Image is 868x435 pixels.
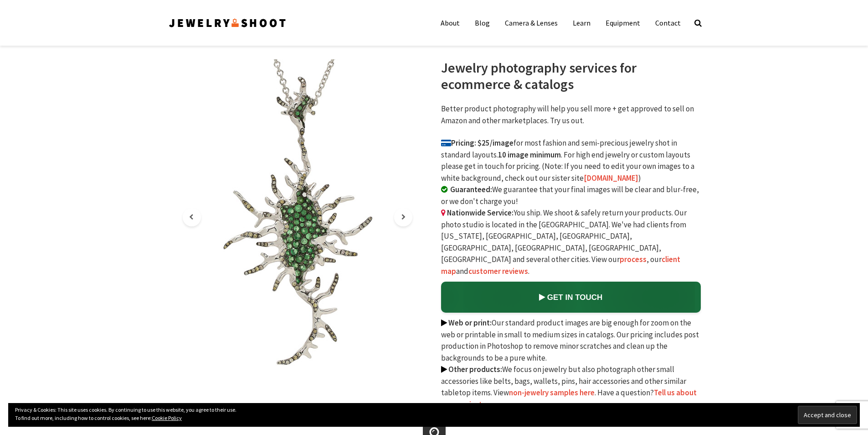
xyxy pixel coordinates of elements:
div: for most fashion and semi-precious jewelry shot in standard layouts. . For high end jewelry or cu... [441,59,701,410]
a: Camera & Lenses [498,14,565,32]
input: Accept and close [798,406,857,424]
h1: Jewelry photography services for ecommerce & catalogs [441,59,701,92]
b: Nationwide Service: [447,208,514,218]
a: Contact [648,14,688,32]
a: Blog [468,14,497,32]
p: Better product photography will help you sell more + get approved to sell on Amazon and other mar... [441,103,701,126]
a: client map [441,254,680,276]
img: Jewelry Product Photography [170,59,424,375]
a: [DOMAIN_NAME] [584,173,638,183]
a: Cookie Policy [152,414,182,421]
b: Guaranteed: [450,184,492,194]
b: 10 image minimum [498,150,561,160]
a: About [434,14,467,32]
div: Privacy & Cookies: This site uses cookies. By continuing to use this website, you agree to their ... [8,403,860,427]
img: Jewelry Photographer Bay Area - San Francisco | Nationwide via Mail [168,16,287,30]
a: customer reviews [468,266,528,276]
a: process [620,254,647,264]
b: Web or print: [448,318,492,328]
b: Pricing: $25/image [441,138,514,148]
a: Equipment [599,14,647,32]
a: Learn [566,14,597,32]
a: non-jewelry samples here [509,388,595,398]
b: Other products: [448,364,502,374]
a: GET IN TOUCH [441,282,701,313]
